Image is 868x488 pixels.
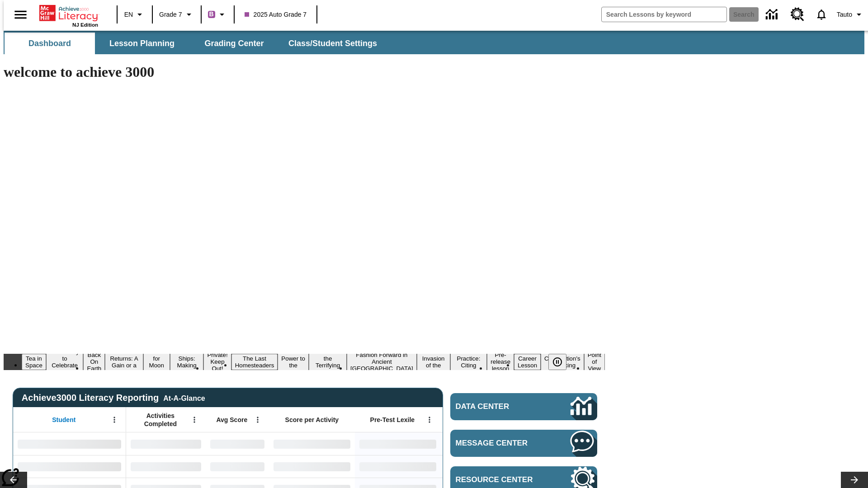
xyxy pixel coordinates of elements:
[97,33,187,54] button: Lesson Planning
[203,350,231,373] button: Slide 7 Private! Keep Out!
[204,38,264,49] span: Grading Center
[456,402,540,411] span: Data Center
[285,416,339,424] span: Score per Activity
[163,393,205,403] div: At-A-Glance
[548,354,566,370] button: Pause
[370,416,415,424] span: Pre-Test Lexile
[28,38,71,49] span: Dashboard
[52,416,75,424] span: Student
[833,6,868,23] button: Profile/Settings
[209,9,214,20] span: B
[131,412,190,428] span: Activities Completed
[456,439,543,448] span: Message Center
[216,416,247,424] span: Avg Score
[548,354,576,370] div: Pause
[245,10,307,19] span: 2025 Auto Grade 7
[206,432,269,455] div: No Data,
[46,347,84,377] button: Slide 2 Get Ready to Celebrate Juneteenth!
[39,3,98,28] div: Home
[189,33,279,54] button: Grading Center
[760,2,785,27] a: Data Center
[251,413,264,427] button: Open Menu
[120,6,149,23] button: Language: EN, Select a language
[108,413,121,427] button: Open Menu
[126,432,206,455] div: No Data,
[584,350,605,373] button: Slide 17 Point of View
[156,6,198,23] button: Grade: Grade 7, Select a grade
[170,347,204,377] button: Slide 6 Cruise Ships: Making Waves
[810,3,833,26] a: Notifications
[5,33,95,54] button: Dashboard
[450,430,597,457] a: Message Center
[450,393,597,420] a: Data Center
[602,7,726,22] input: search field
[204,6,231,23] button: Boost Class color is purple. Change class color
[231,354,278,370] button: Slide 8 The Last Homesteaders
[541,347,584,377] button: Slide 16 The Constitution's Balancing Act
[4,33,385,54] div: SubNavbar
[417,347,450,377] button: Slide 12 The Invasion of the Free CD
[83,350,105,373] button: Slide 3 Back On Earth
[4,31,864,54] div: SubNavbar
[39,4,98,22] a: Home
[514,354,541,370] button: Slide 15 Career Lesson
[109,38,175,49] span: Lesson Planning
[837,10,852,19] span: Tauto
[143,347,170,377] button: Slide 5 Time for Moon Rules?
[347,350,417,373] button: Slide 11 Fashion Forward in Ancient Rome
[456,475,543,484] span: Resource Center
[124,10,133,19] span: EN
[159,10,182,19] span: Grade 7
[188,413,201,427] button: Open Menu
[22,393,205,403] span: Achieve3000 Literacy Reporting
[785,2,810,27] a: Resource Center, Will open in new tab
[72,22,98,28] span: NJ Edition
[487,350,514,373] button: Slide 14 Pre-release lesson
[126,455,206,478] div: No Data,
[309,347,347,377] button: Slide 10 Attack of the Terrifying Tomatoes
[4,64,605,80] h1: welcome to achieve 3000
[288,38,377,49] span: Class/Student Settings
[450,347,487,377] button: Slide 13 Mixed Practice: Citing Evidence
[206,455,269,478] div: No Data,
[423,413,436,427] button: Open Menu
[278,347,309,377] button: Slide 9 Solar Power to the People
[841,472,868,488] button: Lesson carousel, Next
[105,347,143,377] button: Slide 4 Free Returns: A Gain or a Drain?
[7,1,34,28] button: Open side menu
[281,33,384,54] button: Class/Student Settings
[22,354,46,370] button: Slide 1 Tea in Space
